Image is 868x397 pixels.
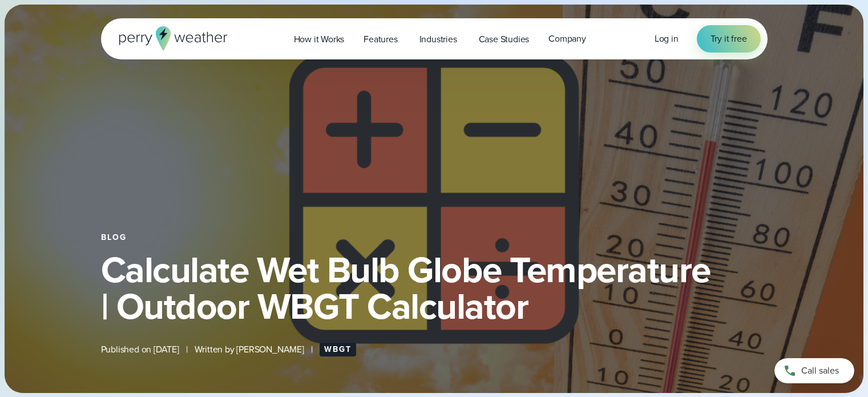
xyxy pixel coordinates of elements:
span: Written by [PERSON_NAME] [195,343,304,356]
h1: Calculate Wet Bulb Globe Temperature | Outdoor WBGT Calculator [101,251,768,324]
span: Log in [655,32,679,45]
span: | [311,343,313,356]
span: Case Studies [479,33,530,46]
span: Features [364,33,397,46]
a: Case Studies [469,27,539,51]
span: Published on [DATE] [101,343,179,356]
span: How it Works [294,33,345,46]
div: Blog [101,233,768,242]
span: Industries [419,33,457,46]
a: How it Works [284,27,354,51]
span: Call sales [801,364,839,378]
a: WBGT [320,343,356,356]
span: Try it free [710,32,747,46]
a: Try it free [697,25,761,53]
span: | [186,343,188,356]
a: Log in [655,32,679,46]
span: Company [548,32,586,46]
a: Call sales [774,358,854,383]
